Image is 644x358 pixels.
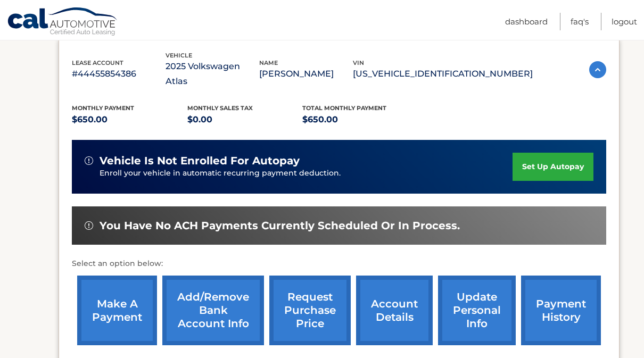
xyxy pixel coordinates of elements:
span: Monthly Payment [72,104,134,112]
a: Cal Automotive [7,7,119,38]
p: $650.00 [72,112,187,127]
a: FAQ's [571,13,589,30]
span: You have no ACH payments currently scheduled or in process. [100,219,460,232]
p: Select an option below: [72,257,606,270]
span: vehicle [166,52,192,59]
span: Monthly sales Tax [187,104,253,112]
a: Add/Remove bank account info [162,276,264,345]
span: lease account [72,59,123,66]
p: [PERSON_NAME] [259,66,353,81]
a: set up autopay [513,153,593,181]
p: 2025 Volkswagen Atlas [166,59,259,89]
a: request purchase price [269,276,351,345]
a: Logout [612,13,637,30]
span: vehicle is not enrolled for autopay [100,154,300,168]
a: update personal info [438,276,516,345]
p: $650.00 [302,112,418,127]
img: accordion-active.svg [589,61,606,78]
a: payment history [521,276,601,345]
a: Dashboard [505,13,548,30]
img: alert-white.svg [85,221,93,230]
p: #44455854386 [72,66,166,81]
span: name [259,59,278,66]
a: account details [356,276,433,345]
p: $0.00 [187,112,303,127]
p: [US_VEHICLE_IDENTIFICATION_NUMBER] [353,66,533,81]
span: Total Monthly Payment [302,104,386,112]
img: alert-white.svg [85,156,93,165]
span: vin [353,59,364,66]
a: make a payment [77,276,157,345]
p: Enroll your vehicle in automatic recurring payment deduction. [100,168,513,179]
